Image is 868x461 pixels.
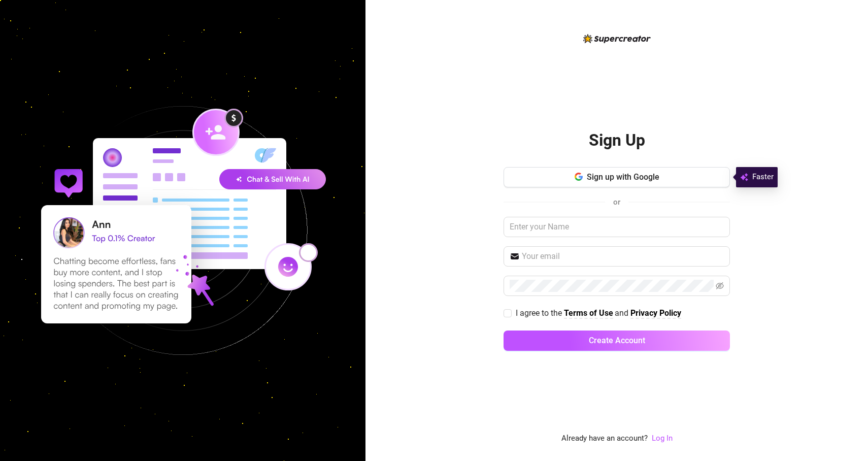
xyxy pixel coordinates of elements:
[630,308,681,318] strong: Privacy Policy
[589,336,645,345] span: Create Account
[504,331,730,351] button: Create Account
[652,433,673,445] a: Log In
[613,197,620,207] span: or
[615,308,630,318] span: and
[740,171,748,183] img: svg%3e
[7,55,358,406] img: signup-background-D0MIrEPF.svg
[564,308,613,319] a: Terms of Use
[516,308,564,318] span: I agree to the
[522,250,724,262] input: Your email
[752,171,774,183] span: Faster
[561,433,648,445] span: Already have an account?
[652,434,673,443] a: Log In
[630,308,681,319] a: Privacy Policy
[504,217,730,237] input: Enter your Name
[587,172,659,182] span: Sign up with Google
[504,167,730,187] button: Sign up with Google
[716,282,724,290] span: eye-invisible
[583,34,651,43] img: logo-BBDzfeDw.svg
[564,308,613,318] strong: Terms of Use
[589,130,645,151] h2: Sign Up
